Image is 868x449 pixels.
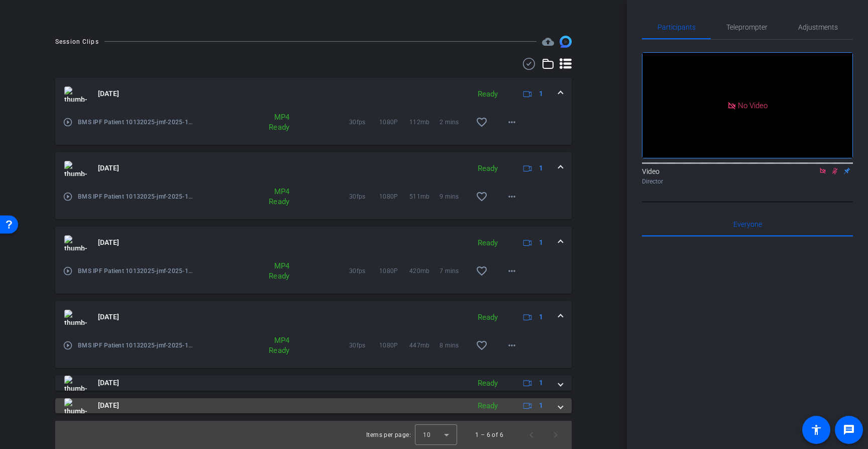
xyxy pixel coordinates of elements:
[64,376,87,391] img: thumb-nail
[379,266,409,276] span: 1080P
[506,339,518,351] mat-icon: more_horiz
[475,430,503,440] div: 1 – 6 of 6
[440,340,470,350] span: 8 mins
[409,192,440,202] span: 511mb
[55,227,572,259] mat-expansion-panel-header: thumb-nail[DATE]Ready1
[64,161,87,176] img: thumb-nail
[98,312,119,322] span: [DATE]
[248,112,294,132] div: MP4 Ready
[409,266,440,276] span: 420mb
[55,78,572,110] mat-expansion-panel-header: thumb-nail[DATE]Ready1
[476,116,488,128] mat-icon: favorite_border
[98,378,119,388] span: [DATE]
[642,166,853,186] div: Video
[542,36,554,48] span: Destinations for your clips
[843,424,855,436] mat-icon: message
[55,398,572,413] mat-expansion-panel-header: thumb-nail[DATE]Ready1
[55,152,572,185] mat-expansion-panel-header: thumb-nail[DATE]Ready1
[440,192,470,202] span: 9 mins
[726,24,768,31] span: Teleprompter
[349,192,379,202] span: 30fps
[560,36,572,48] img: Session clips
[63,192,73,202] mat-icon: play_circle_outline
[63,266,73,276] mat-icon: play_circle_outline
[539,237,543,248] span: 1
[366,430,411,440] div: Items per page:
[539,400,543,411] span: 1
[473,400,503,412] div: Ready
[476,339,488,351] mat-icon: favorite_border
[440,117,470,127] span: 2 mins
[544,423,568,447] button: Next page
[248,187,294,207] div: MP4 Ready
[810,424,822,436] mat-icon: accessibility
[78,117,193,127] span: BMS IPF Patient 10132025-jmf-2025-10-13-11-49-43-150-0
[379,192,409,202] span: 1080P
[55,333,572,368] div: thumb-nail[DATE]Ready1
[473,237,503,249] div: Ready
[539,312,543,322] span: 1
[539,88,543,99] span: 1
[98,237,119,248] span: [DATE]
[98,163,119,173] span: [DATE]
[55,37,99,47] div: Session Clips
[738,101,768,110] span: No Video
[55,110,572,145] div: thumb-nail[DATE]Ready1
[248,335,294,355] div: MP4 Ready
[63,340,73,350] mat-icon: play_circle_outline
[539,163,543,173] span: 1
[473,378,503,389] div: Ready
[55,301,572,333] mat-expansion-panel-header: thumb-nail[DATE]Ready1
[248,261,294,281] div: MP4 Ready
[473,88,503,100] div: Ready
[798,24,838,31] span: Adjustments
[379,340,409,350] span: 1080P
[733,221,762,228] span: Everyone
[64,398,87,413] img: thumb-nail
[409,117,440,127] span: 112mb
[473,312,503,323] div: Ready
[55,376,572,391] mat-expansion-panel-header: thumb-nail[DATE]Ready1
[78,340,193,350] span: BMS IPF Patient 10132025-jmf-2025-10-13-11-24-44-810-0
[506,265,518,277] mat-icon: more_horiz
[658,24,696,31] span: Participants
[349,266,379,276] span: 30fps
[98,400,119,411] span: [DATE]
[476,265,488,277] mat-icon: favorite_border
[440,266,470,276] span: 7 mins
[64,86,87,102] img: thumb-nail
[506,116,518,128] mat-icon: more_horiz
[64,235,87,250] img: thumb-nail
[64,310,87,325] img: thumb-nail
[78,192,193,202] span: BMS IPF Patient 10132025-jmf-2025-10-13-11-40-24-835-0
[473,163,503,174] div: Ready
[642,177,853,186] div: Director
[409,340,440,350] span: 447mb
[78,266,193,276] span: BMS IPF Patient 10132025-jmf-2025-10-13-11-32-48-820-0
[98,88,119,99] span: [DATE]
[476,191,488,203] mat-icon: favorite_border
[349,340,379,350] span: 30fps
[55,185,572,219] div: thumb-nail[DATE]Ready1
[539,378,543,388] span: 1
[506,191,518,203] mat-icon: more_horiz
[379,117,409,127] span: 1080P
[55,259,572,294] div: thumb-nail[DATE]Ready1
[63,117,73,127] mat-icon: play_circle_outline
[519,423,544,447] button: Previous page
[542,36,554,48] mat-icon: cloud_upload
[349,117,379,127] span: 30fps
